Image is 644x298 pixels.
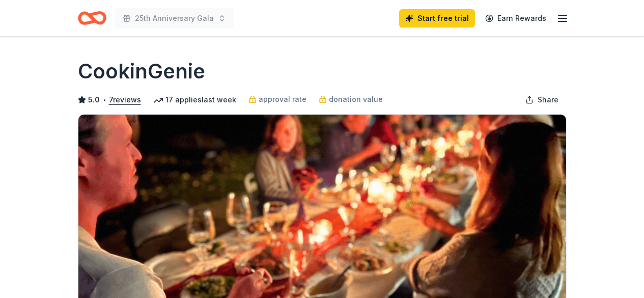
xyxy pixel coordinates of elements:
button: 7reviews [109,94,141,106]
span: Share [538,94,558,106]
a: Home [78,6,106,30]
span: 5.0 [88,94,100,106]
button: Share [517,90,567,110]
div: 17 applies last week [153,94,236,106]
span: approval rate [259,93,306,105]
span: • [102,96,106,104]
h1: CookinGenie [78,57,205,86]
a: Earn Rewards [479,9,552,28]
a: donation value [319,93,383,105]
a: approval rate [248,93,306,105]
a: Start free trial [399,9,475,28]
button: 25th Anniversary Gala [115,8,234,29]
span: donation value [329,93,383,105]
span: 25th Anniversary Gala [135,12,214,24]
